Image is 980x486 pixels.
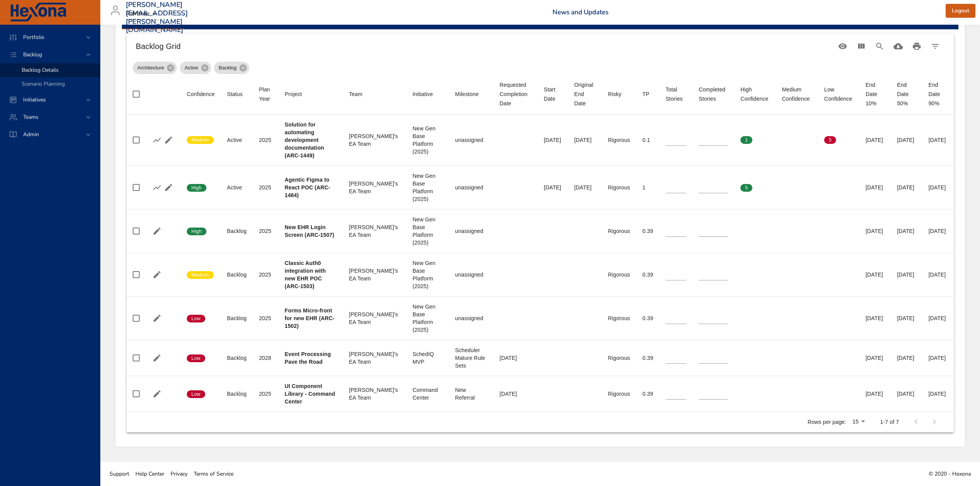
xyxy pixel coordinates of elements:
div: Backlog [214,62,249,74]
div: Status [227,89,243,99]
div: Medium Confidence [782,85,812,103]
div: Command Center [412,386,443,402]
div: Sort [500,80,532,108]
div: End Date 90% [928,80,948,108]
div: Backlog [227,314,247,322]
span: 5 [824,137,836,143]
span: Backlog Details [22,66,59,74]
div: Active [227,136,247,144]
div: Active [180,62,211,74]
div: 0.39 [642,271,653,278]
div: Completed Stories [699,85,728,103]
div: Total Stories [666,85,686,103]
div: Rigorous [608,136,630,144]
span: High Confidence [740,85,770,103]
span: 1 [740,137,752,143]
button: Edit Project Details [163,134,174,146]
div: Sort [187,89,215,99]
div: [DATE] [865,184,884,191]
b: Classic Auth0 integration with new EHR POC (ARC-1503) [285,260,326,289]
span: Help Center [135,470,164,478]
div: Team [349,89,362,99]
span: 5 [740,184,752,191]
div: Rigorous [608,227,630,235]
span: Team [349,89,400,99]
div: Architecture [133,62,177,74]
button: Show Burnup [151,134,163,146]
div: Sort [227,89,243,99]
div: Rigorous [608,271,630,278]
div: [DATE] [865,354,884,362]
h3: [PERSON_NAME][EMAIL_ADDRESS][PERSON_NAME][DOMAIN_NAME] [126,1,188,34]
div: [DATE] [865,227,884,235]
div: 2025 [259,271,272,278]
span: Low [187,391,205,398]
div: 0.39 [642,314,653,322]
div: [DATE] [865,136,884,144]
span: 0 [782,137,794,143]
div: TP [642,89,649,99]
div: [PERSON_NAME]'s EA Team [349,386,400,402]
div: Rigorous [608,314,630,322]
div: Sort [349,89,362,99]
span: TP [642,89,653,99]
div: Rigorous [608,390,630,398]
div: 0.39 [642,227,653,235]
div: [DATE] [865,390,884,398]
div: 2025 [259,390,272,398]
div: Plan Year [259,85,272,103]
div: Sort [824,85,853,103]
div: SchedIQ MVP [412,350,443,366]
div: New Referral [455,386,487,402]
div: [DATE] [544,136,562,144]
button: Show Burnup [151,182,163,193]
p: 1-7 of 7 [880,418,899,426]
div: [DATE] [574,184,596,191]
div: Initiative [412,89,433,99]
button: Download CSV [889,37,907,56]
div: [DATE] [928,271,948,278]
a: Privacy [167,465,191,483]
div: [DATE] [928,390,948,398]
div: Sort [455,89,479,99]
div: Sort [642,89,649,99]
div: Low Confidence [824,85,853,103]
span: Risky [608,89,630,99]
div: 0.39 [642,354,653,362]
span: Architecture [133,64,169,72]
button: View Columns [852,37,870,56]
div: unassigned [455,271,487,278]
div: [DATE] [928,136,948,144]
div: 2028 [259,354,272,362]
div: Sort [699,85,728,103]
span: Support [110,470,129,478]
div: [DATE] [928,184,948,191]
span: Status [227,89,247,99]
div: [DATE] [574,136,596,144]
div: unassigned [455,136,487,144]
span: Backlog [214,64,241,72]
div: Active [227,184,247,191]
b: Agentic Figma to React POC (ARC-1484) [285,177,330,198]
span: Initiatives [17,96,52,103]
span: Low [187,315,205,322]
a: News and Updates [553,8,608,17]
span: Scenario Planning [22,80,65,88]
div: Confidence [187,89,215,99]
div: [DATE] [897,314,916,322]
div: 1 [642,184,653,191]
span: High [187,228,206,235]
div: Backlog [227,271,247,278]
div: 15 [849,416,868,428]
div: [DATE] [865,271,884,278]
div: [DATE] [500,390,532,398]
div: Raintree [126,8,159,20]
button: Edit Project Details [163,182,174,193]
button: Filter Table [926,37,945,56]
div: New Gen Base Platform (2025) [412,216,443,246]
div: [DATE] [897,184,916,191]
div: Sort [608,89,622,99]
b: Forms Micro-front for new EHR (ARC-1502) [285,307,335,329]
div: [DATE] [897,271,916,278]
div: [DATE] [865,314,884,322]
